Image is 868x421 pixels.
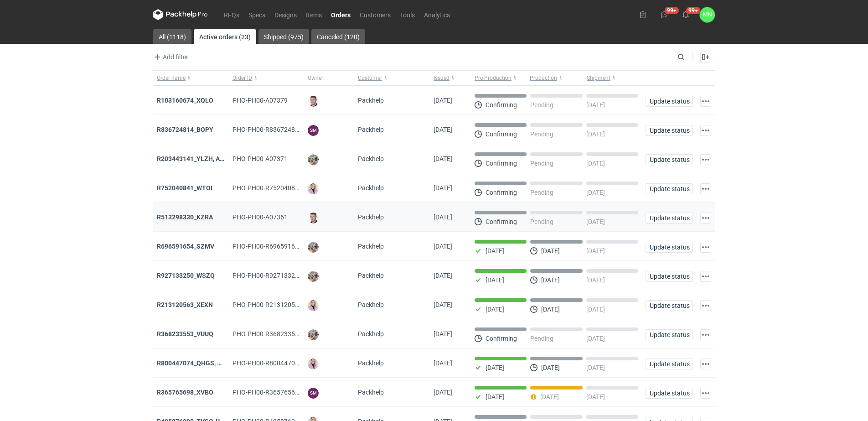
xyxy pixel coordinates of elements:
span: Update status [650,302,689,309]
p: Confirming [486,160,517,167]
p: Confirming [486,101,517,109]
span: PHO-PH00-A07361 [232,213,288,221]
button: Actions [700,388,711,399]
a: R513298330_KZRA [157,213,213,221]
span: 07/10/2025 [434,359,452,367]
p: [DATE] [486,247,504,255]
figcaption: SM [308,125,319,136]
span: PHO-PH00-R752040841_WTOI [232,184,320,192]
button: Order name [153,71,229,85]
img: Michał Palasek [308,154,319,165]
button: Update status [646,242,693,253]
a: R800447074_QHGS, NYZC, DXPA, QBLZ [157,359,272,367]
p: Confirming [486,130,517,138]
p: [DATE] [586,101,605,109]
span: Update status [650,215,689,221]
button: Actions [700,96,711,107]
button: Actions [700,329,711,340]
span: Packhelp [358,155,384,162]
span: Update status [650,273,689,280]
span: 08/10/2025 [434,330,452,338]
a: R103160674_XQLO [157,97,213,104]
p: Pending [530,218,553,225]
a: Active orders (23) [194,29,256,44]
span: PHO-PH00-A07379 [232,97,288,104]
span: Packhelp [358,243,384,250]
img: Maciej Sikora [308,213,319,223]
span: Update status [650,186,689,192]
span: PHO-PH00-R836724814_BOPY [232,126,321,133]
a: Customers [355,9,395,20]
span: Packhelp [358,359,384,367]
strong: R927133250_WSZQ [157,272,215,279]
button: 99+ [678,7,693,22]
button: Update status [646,300,693,311]
span: Packhelp [358,272,384,279]
button: Actions [700,154,711,165]
svg: Packhelp Pro [153,9,208,20]
span: Update status [650,156,689,163]
button: Update status [646,154,693,165]
a: Analytics [419,9,455,20]
button: Actions [700,183,711,194]
img: Klaudia Wiśniewska [308,359,319,369]
button: Actions [700,213,711,223]
p: Confirming [486,335,517,342]
a: Designs [270,9,301,20]
button: Production [528,71,585,85]
span: 10/10/2025 [434,243,452,250]
span: Production [530,74,557,82]
a: All (1118) [153,29,191,44]
button: Shipment [585,71,642,85]
img: Maciej Sikora [308,96,319,107]
p: [DATE] [541,276,560,284]
strong: R368233553_VUUQ [157,330,213,338]
p: [DATE] [541,306,560,313]
span: PHO-PH00-R365765698_XVBO [232,389,322,396]
p: Confirming [486,189,517,196]
p: [DATE] [586,160,605,167]
span: Packhelp [358,330,384,338]
img: Klaudia Wiśniewska [308,183,319,194]
span: Packhelp [358,213,384,221]
a: RFQs [219,9,244,20]
p: [DATE] [541,364,560,371]
p: [DATE] [586,247,605,255]
span: 10/10/2025 [434,184,452,192]
div: Małgorzata Nowotna [700,7,715,22]
p: [DATE] [586,335,605,342]
span: 14/10/2025 [434,97,452,104]
span: Update status [650,361,689,367]
a: R203443141_YLZH, AHYW [157,155,234,162]
button: Update status [646,213,693,223]
span: Update status [650,98,689,104]
button: Update status [646,329,693,340]
a: Orders [326,9,355,20]
a: Items [301,9,326,20]
p: Pending [530,335,553,342]
button: Update status [646,183,693,194]
span: PHO-PH00-R696591654_SZMV [232,243,322,250]
span: Update status [650,127,689,134]
button: MN [700,7,715,22]
span: 10/10/2025 [434,213,452,221]
a: Specs [244,9,270,20]
p: [DATE] [586,189,605,196]
span: 07/10/2025 [434,389,452,396]
span: PHO-PH00-R368233553_VUUQ [232,330,322,338]
span: PHO-PH00-R213120563_XEXN [232,301,321,308]
img: Michał Palasek [308,329,319,340]
p: [DATE] [586,218,605,225]
img: Klaudia Wiśniewska [308,300,319,311]
p: Pending [530,160,553,167]
a: R836724814_BOPY [157,126,213,133]
span: Update status [650,332,689,338]
span: Add filter [152,52,188,62]
button: Actions [700,300,711,311]
img: Michał Palasek [308,242,319,253]
span: Customer [358,74,382,82]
